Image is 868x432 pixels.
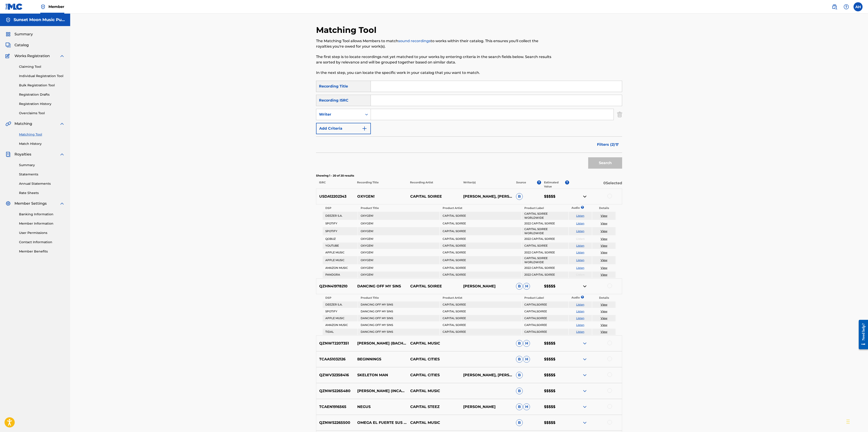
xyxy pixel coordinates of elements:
[358,295,439,301] th: Product Title
[19,102,65,106] a: Registration History
[19,181,65,186] a: Annual Statements
[460,194,513,199] p: [PERSON_NAME], [PERSON_NAME]
[323,205,357,211] th: DSP
[323,249,357,256] td: APPLE MUSIC
[354,404,407,410] p: NEGUS
[544,180,565,189] p: Estimated Value
[844,4,849,10] img: help
[407,341,460,346] p: CAPITAL MUSIC
[522,315,568,321] td: CAPITALSOIREE
[323,308,357,315] td: SPOTIFY
[601,258,607,262] a: View
[541,357,569,362] p: $$$$$
[569,237,592,241] p: Listen
[14,53,50,59] span: Works Registration
[358,243,439,249] td: OXYGEN!
[407,404,460,410] p: CAPITAL STEEZ
[19,83,65,88] a: Bulk Registration Tool
[19,64,65,69] a: Claiming Tool
[14,121,32,126] span: Matching
[319,112,360,117] div: Writer
[522,249,568,256] td: 2022 CAPITAL SOIREE
[5,17,11,23] img: Accounts
[541,388,569,394] p: $$$$$
[323,227,357,235] td: SPOTIFY
[541,420,569,425] p: $$$$$
[358,315,439,321] td: DANCING OFF MY SINS
[354,372,407,378] p: SKELETON MAN
[576,303,584,306] a: Listen
[615,143,619,146] img: filter
[323,329,357,335] td: TIDAL
[582,341,587,346] img: expand
[516,372,523,379] span: B
[601,323,607,327] a: View
[601,266,607,269] a: View
[576,214,584,217] a: Listen
[19,74,65,78] a: Individual Registration Tool
[354,180,407,189] p: Recording Title
[5,42,29,48] a: CatalogCatalog
[460,372,513,378] p: [PERSON_NAME], [PERSON_NAME], [PERSON_NAME], [PERSON_NAME]
[845,410,868,432] div: Chat Widget
[582,194,587,199] img: contract
[323,243,357,249] td: YOUTUBE
[316,70,552,75] p: In the next step, you can locate the specific work in your catalog that you want to match.
[440,205,521,211] th: Product Artist
[523,403,530,410] span: H
[522,301,568,308] td: CAPITALSOIREE
[14,152,31,157] span: Royalties
[569,206,574,210] p: Audio
[522,256,568,264] td: CAPITAL SOIREE WORLDWIDE
[14,32,33,37] span: Summary
[407,372,460,378] p: CAPITAL CITIES
[358,265,439,271] td: OXYGEN!
[14,201,47,206] span: Member Settings
[576,266,584,269] a: Listen
[601,251,607,254] a: View
[830,2,839,11] a: Public Search
[316,123,371,134] button: Add Criteria
[48,4,64,9] span: Member
[323,220,357,227] td: SPOTIFY
[358,272,439,278] td: OXYGEN!
[516,283,523,290] span: B
[576,222,584,225] a: Listen
[323,295,357,301] th: DSP
[541,372,569,378] p: $$$$$
[407,180,460,189] p: Recording Artist
[597,142,615,147] span: Filters ( 2 )
[316,341,354,346] p: QZNWT2207351
[358,212,439,220] td: OXYGEN!
[316,357,354,362] p: TCAAS1032126
[582,404,587,410] img: expand
[407,388,460,394] p: CAPITAL MUSIC
[5,32,33,37] a: SummarySummary
[440,301,521,308] td: CAPITAL SOIREE
[842,2,851,11] div: Help
[516,193,523,200] span: B
[398,39,431,43] a: sound recordings
[522,236,568,242] td: 2022 CAPITAL SOIREE
[440,265,521,271] td: CAPITAL SOIREE
[582,420,587,425] img: expand
[354,357,407,362] p: BEGINNINGS
[516,419,523,426] span: B
[516,403,523,410] span: B
[601,303,607,306] a: View
[601,222,607,225] a: View
[19,212,65,217] a: Banking Information
[316,174,622,178] p: Showing 1 - 20 of 20 results
[362,126,367,131] img: 9d2ae6d4665cec9f34b9.svg
[14,42,29,48] span: Catalog
[358,308,439,315] td: DANCING OFF MY SINS
[5,3,23,10] img: MLC Logo
[323,212,357,220] td: DEEZER S.A.
[523,356,530,363] span: H
[354,420,407,425] p: OMEGA EL FUERTE SUS MEJORES ÉXITOS
[576,330,584,333] a: Listen
[569,273,592,277] p: Listen
[19,221,65,226] a: Member Information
